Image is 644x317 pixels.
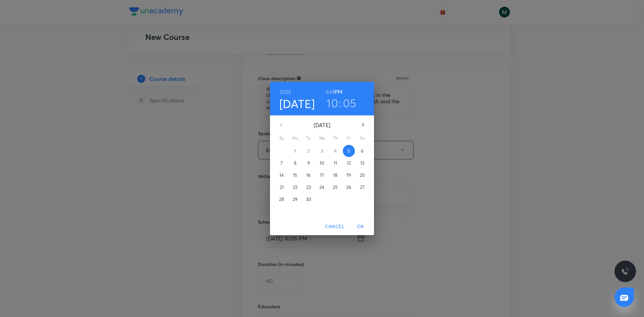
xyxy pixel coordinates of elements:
button: Cancel [322,220,347,233]
p: 23 [306,184,311,191]
button: 21 [276,181,288,193]
span: Mo [289,135,301,142]
button: 24 [316,181,328,193]
p: 10 [320,160,324,166]
button: 26 [343,181,355,193]
button: 9 [303,157,315,169]
p: 28 [279,196,284,203]
p: 17 [320,172,324,178]
span: Tu [303,135,315,142]
p: 30 [306,196,311,203]
button: 29 [289,193,301,205]
button: 11 [329,157,341,169]
p: 27 [360,184,365,191]
button: 14 [276,169,288,181]
button: 22 [289,181,301,193]
h3: : [339,96,341,110]
span: We [316,135,328,142]
button: 30 [303,193,315,205]
button: 25 [329,181,341,193]
p: 21 [280,184,284,191]
span: Su [276,135,288,142]
p: 18 [333,172,337,178]
p: 6 [361,148,364,154]
p: 8 [294,160,297,166]
button: [DATE] [279,97,315,111]
button: 15 [289,169,301,181]
button: 16 [303,169,315,181]
button: 10 [316,157,328,169]
p: 7 [280,160,283,166]
button: PM [334,87,342,97]
button: 17 [316,169,328,181]
button: 6 [356,145,368,157]
p: 24 [319,184,324,191]
button: 18 [329,169,341,181]
p: 16 [306,172,311,178]
p: 14 [279,172,284,178]
p: 13 [360,160,364,166]
button: OK [350,220,371,233]
button: 20 [356,169,368,181]
button: 28 [276,193,288,205]
button: 8 [289,157,301,169]
p: 12 [347,160,351,166]
button: 12 [343,157,355,169]
p: 25 [333,184,338,191]
p: 20 [360,172,365,178]
span: Cancel [325,222,344,231]
p: 29 [292,196,298,203]
span: Th [329,135,341,142]
p: 19 [346,172,351,178]
span: Fr [343,135,355,142]
button: 05 [343,96,357,110]
button: 10 [326,96,338,110]
p: 26 [346,184,351,191]
button: 7 [276,157,288,169]
button: 19 [343,169,355,181]
button: 27 [356,181,368,193]
button: 2025 [279,87,291,97]
p: 5 [347,148,350,154]
button: 5 [343,145,355,157]
p: [DATE] [289,121,355,129]
p: 11 [334,160,337,166]
button: 23 [303,181,315,193]
span: Sa [356,135,368,142]
p: 15 [293,172,297,178]
span: OK [353,222,369,231]
p: 9 [307,160,310,166]
button: 13 [356,157,368,169]
p: 22 [293,184,298,191]
button: AM [326,87,334,97]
